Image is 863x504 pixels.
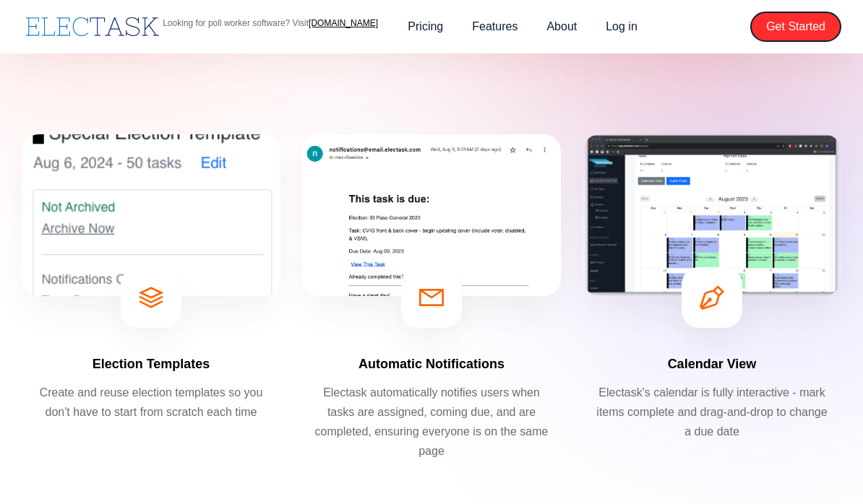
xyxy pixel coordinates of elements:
[393,12,458,42] a: Pricing
[22,14,163,40] a: home
[358,355,505,373] h4: Automatic Notifications
[163,19,378,27] p: Looking for poll worker software? Visit
[309,18,378,28] a: [DOMAIN_NAME]
[750,12,841,42] a: Get Started
[32,383,270,422] p: Create and reuse election templates so you don't have to start from scratch each time
[458,12,532,42] a: Features
[593,383,831,442] p: Electask's calendar is fully interactive - mark items complete and drag-and-drop to change a due ...
[668,355,757,373] h4: Calendar View
[591,12,652,42] a: Log in
[312,383,551,461] p: Electask automatically notifies users when tasks are assigned, coming due, and are completed, ens...
[532,12,591,42] a: About
[93,355,210,373] h4: Election Templates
